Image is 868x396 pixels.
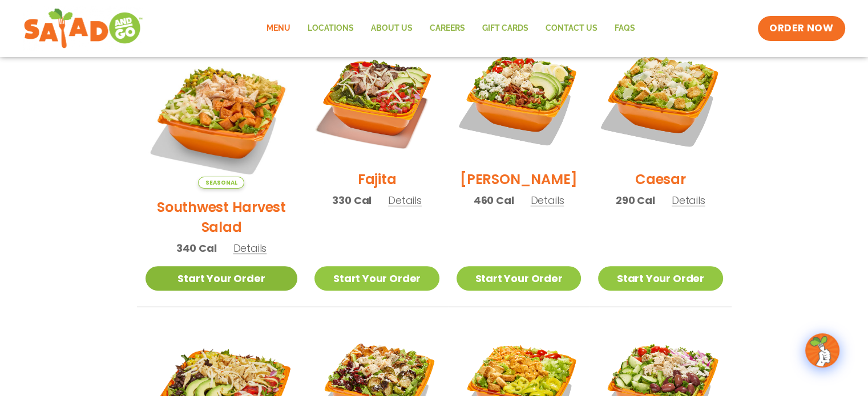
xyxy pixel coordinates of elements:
[457,36,581,161] img: Product photo for Cobb Salad
[146,266,298,291] a: Start Your Order
[460,169,578,189] h2: [PERSON_NAME]
[176,240,217,256] span: 340 Cal
[299,15,362,42] a: Locations
[146,197,298,237] h2: Southwest Harvest Salad
[388,193,422,207] span: Details
[537,15,606,42] a: Contact Us
[314,36,439,161] img: Product photo for Fajita Salad
[598,36,722,161] img: Product photo for Caesar Salad
[358,169,397,189] h2: Fajita
[616,193,655,208] span: 290 Cal
[421,15,474,42] a: Careers
[474,193,514,208] span: 460 Cal
[474,15,537,42] a: GIFT CARDS
[672,193,705,207] span: Details
[530,193,564,207] span: Details
[606,15,644,42] a: FAQs
[758,16,845,41] a: ORDER NOW
[198,177,244,189] span: Seasonal
[635,169,686,189] h2: Caesar
[233,241,267,255] span: Details
[258,15,299,42] a: Menu
[362,15,421,42] a: About Us
[146,36,298,189] img: Product photo for Southwest Harvest Salad
[258,15,644,42] nav: Menu
[332,193,372,208] span: 330 Cal
[457,266,581,291] a: Start Your Order
[314,266,439,291] a: Start Your Order
[23,6,144,51] img: new-SAG-logo-768×292
[769,22,833,35] span: ORDER NOW
[598,266,722,291] a: Start Your Order
[806,334,838,366] img: wpChatIcon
